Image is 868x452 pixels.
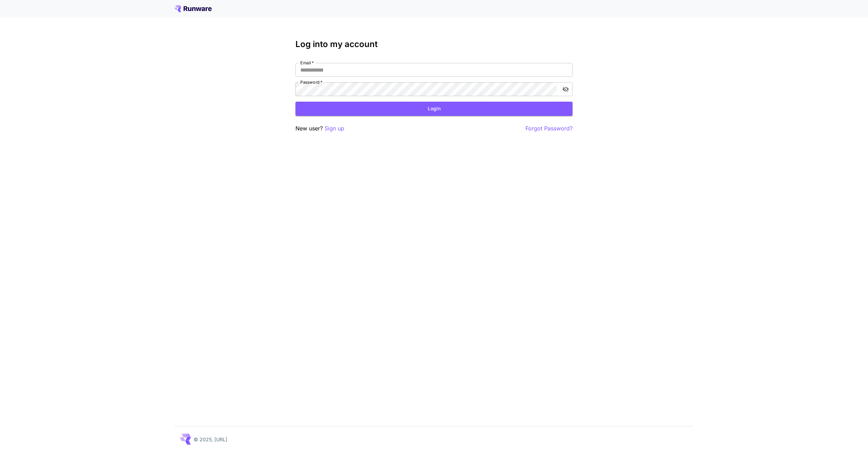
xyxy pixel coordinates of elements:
[295,39,573,49] h3: Log into my account
[295,102,573,116] button: Login
[559,83,572,95] button: toggle password visibility
[295,124,344,133] p: New user?
[300,60,314,66] label: Email
[325,124,344,133] button: Sign up
[194,436,227,443] p: © 2025, [URL]
[300,79,322,85] label: Password
[525,124,573,133] button: Forgot Password?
